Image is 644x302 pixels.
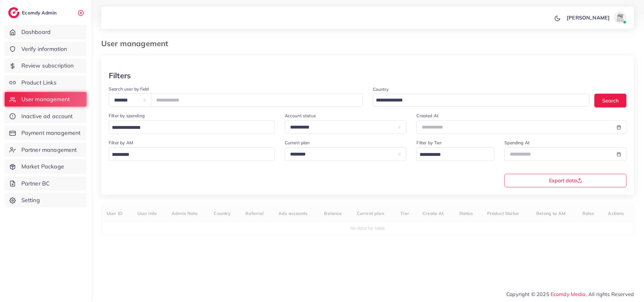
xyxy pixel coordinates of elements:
[586,290,634,298] span: , All rights Reserved
[8,7,19,18] img: logo
[416,147,494,161] div: Search for option
[101,39,173,48] h3: User management
[109,140,133,146] label: Filter by AM
[5,143,86,157] a: Partner management
[109,147,275,161] div: Search for option
[21,162,64,171] span: Market Package
[109,71,131,80] h3: Filters
[285,113,316,119] label: Account status
[373,94,590,107] div: Search for option
[21,196,40,204] span: Setting
[5,159,86,174] a: Market Package
[5,92,86,107] a: User management
[5,25,86,39] a: Dashboard
[285,140,310,146] label: Current plan
[109,113,145,119] label: Filter by spending
[374,96,581,105] input: Search for option
[5,58,86,73] a: Review subscription
[21,28,51,36] span: Dashboard
[563,11,629,24] a: [PERSON_NAME]avatar
[5,176,86,191] a: Partner BC
[5,75,86,90] a: Product Links
[21,95,70,103] span: User management
[551,291,586,297] a: Ecomdy Media
[8,7,58,18] a: logoEcomdy Admin
[506,290,634,298] span: Copyright © 2025
[109,120,275,134] div: Search for option
[21,45,67,53] span: Verify information
[21,79,57,87] span: Product Links
[110,123,267,133] input: Search for option
[594,94,626,107] button: Search
[110,150,267,160] input: Search for option
[5,126,86,140] a: Payment management
[21,179,50,188] span: Partner BC
[614,11,626,24] img: avatar
[416,113,438,119] label: Created At
[109,86,149,92] label: Search user by field
[22,10,58,16] h2: Ecomdy Admin
[373,86,389,92] label: Country
[504,174,626,187] button: Export data
[5,42,86,56] a: Verify information
[417,150,486,160] input: Search for option
[5,193,86,207] a: Setting
[504,140,530,146] label: Spending At
[549,178,582,183] span: Export data
[21,129,81,137] span: Payment management
[567,14,610,21] p: [PERSON_NAME]
[21,112,73,120] span: Inactive ad account
[5,109,86,124] a: Inactive ad account
[416,140,441,146] label: Filter by Tier
[21,146,77,154] span: Partner management
[21,62,74,70] span: Review subscription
